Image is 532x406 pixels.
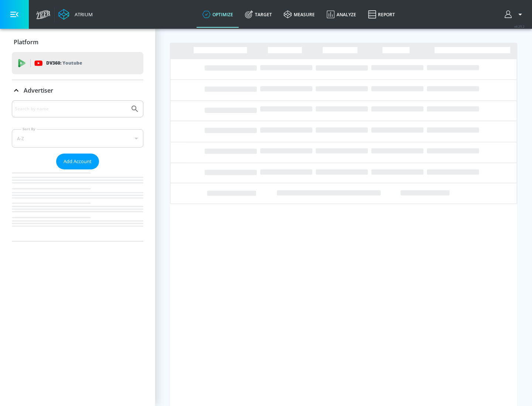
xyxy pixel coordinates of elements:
div: Atrium [72,11,93,18]
p: Youtube [62,59,82,67]
a: Target [239,1,278,28]
a: Atrium [58,9,93,20]
a: Analyze [321,1,362,28]
div: Advertiser [12,100,143,241]
div: DV360: Youtube [12,52,143,74]
nav: list of Advertiser [12,169,143,241]
div: Advertiser [12,80,143,101]
span: Add Account [64,157,92,166]
div: A-Z [12,129,143,148]
a: Report [362,1,401,28]
div: Platform [12,32,143,52]
a: measure [278,1,321,28]
button: Add Account [56,154,99,169]
input: Search by name [15,104,127,114]
p: DV360: [46,59,82,67]
a: optimize [197,1,239,28]
span: v 4.25.2 [514,24,525,28]
p: Platform [14,38,38,46]
label: Sort By [21,127,37,131]
p: Advertiser [24,86,53,94]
